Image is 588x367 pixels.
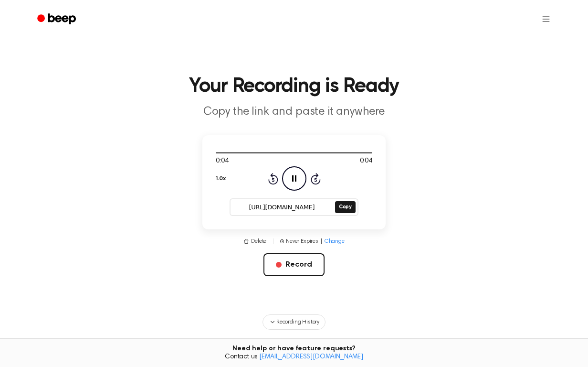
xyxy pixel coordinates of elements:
[360,156,372,166] span: 0:04
[259,354,363,360] a: [EMAIL_ADDRESS][DOMAIN_NAME]
[272,237,274,246] span: |
[6,353,582,362] span: Contact us
[263,253,324,276] button: Record
[262,314,325,330] button: Recording History
[31,10,84,29] a: Beep
[111,104,477,120] p: Copy the link and paste it anywhere
[535,8,557,31] button: Open menu
[216,156,228,166] span: 0:04
[288,337,308,346] span: Settings
[280,337,308,346] button: Settings
[320,237,323,246] span: |
[50,76,538,97] h1: Your Recording is Ready
[276,318,319,326] span: Recording History
[280,237,345,246] button: Never Expires|Change
[325,237,345,246] span: Change
[216,171,225,187] button: 1.0x
[243,237,266,246] button: Delete
[335,201,356,213] button: Copy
